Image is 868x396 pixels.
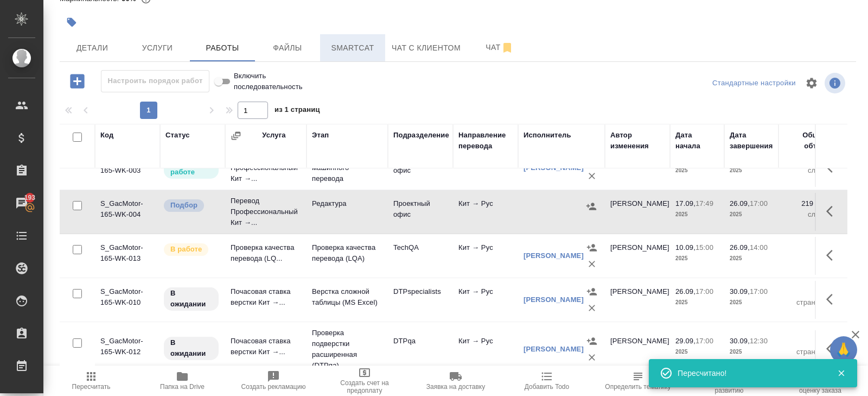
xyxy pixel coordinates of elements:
button: Добавить тэг [60,10,84,34]
button: Здесь прячутся важные кнопки [820,286,846,312]
button: Пересчитать [46,366,137,396]
p: 17:00 [695,287,713,296]
td: TechQA [388,237,453,275]
span: Пересчитать [72,383,111,391]
button: Удалить [584,256,600,272]
td: Проверка качества перевода (LQ... [225,237,307,275]
p: 26.09, [675,287,695,296]
p: 17:00 [695,337,713,345]
p: 2025 [675,347,719,357]
td: S_GacMotor-165-WK-004 [95,193,160,231]
a: 193 [3,190,41,217]
span: Определить тематику [605,383,671,391]
div: Исполнитель назначен, приступать к работе пока рано [163,286,220,312]
p: 12:30 [750,337,768,345]
p: 219 060 [784,198,827,209]
p: В ожидании [170,288,212,310]
div: Дата начала [675,130,719,152]
button: Назначить [584,284,600,300]
p: Редактура [312,198,382,209]
a: [PERSON_NAME] [524,296,584,304]
div: Автор изменения [610,130,665,152]
button: 🙏 [830,336,857,363]
div: Подразделение [393,130,449,141]
p: слово [784,165,827,176]
div: Исполнитель выполняет работу [163,242,220,257]
td: Почасовая ставка верстки Кит →... [225,281,307,319]
p: час [784,253,827,264]
p: В работе [170,244,202,255]
td: Кит → Рус [453,193,518,231]
button: Назначить [584,333,600,349]
button: Добавить работу [62,70,92,92]
p: 2025 [675,165,719,176]
p: 2025 [730,253,773,264]
div: Дата завершения [730,130,773,152]
p: Проверка качества перевода (LQA) [312,242,382,264]
p: 26 [784,286,827,297]
p: 2025 [675,297,719,308]
p: 30.09, [730,287,750,296]
td: S_GacMotor-165-WK-010 [95,281,160,319]
button: Здесь прячутся важные кнопки [820,336,846,362]
p: слово [784,209,827,220]
svg: Отписаться [501,41,514,54]
td: S_GacMotor-165-WK-013 [95,237,160,275]
div: Пересчитано! [678,368,821,379]
td: S_GacMotor-165-WK-012 [95,330,160,368]
span: 🙏 [834,338,853,361]
p: 10.09, [675,243,695,252]
div: Направление перевода [458,130,513,152]
p: 2 [784,242,827,253]
p: 14:00 [750,243,768,252]
div: Общий объем [784,130,827,152]
p: 2025 [675,209,719,220]
p: 17:49 [695,199,713,208]
td: [PERSON_NAME] [605,193,670,231]
a: [PERSON_NAME] [524,252,584,260]
p: 17:00 [750,199,768,208]
span: Работы [196,41,248,55]
span: Создать рекламацию [241,383,306,391]
p: 30.09, [730,337,750,345]
p: 2025 [730,347,773,357]
span: Заявка на доставку [426,383,485,391]
button: Добавить Todo [501,366,592,396]
span: Услуги [131,41,183,55]
button: Здесь прячутся важные кнопки [820,242,846,268]
a: [PERSON_NAME] [524,345,584,353]
td: DTPqa [388,330,453,368]
div: Услуга [262,130,285,141]
div: Исполнитель [524,130,571,141]
p: Проверка подверстки расширенная (DTPqa) [312,328,382,371]
div: Можно подбирать исполнителей [163,198,220,213]
td: [PERSON_NAME] [605,330,670,368]
p: страница [784,347,827,357]
div: Код [100,130,113,141]
button: Закрыть [830,368,852,378]
button: Создать рекламацию [228,366,319,396]
p: Верстка сложной таблицы (MS Excel) [312,286,382,308]
p: 17.09, [675,199,695,208]
span: Посмотреть информацию [825,73,847,93]
p: В ожидании [170,337,212,359]
p: 26 [784,336,827,347]
button: Заявка на доставку [410,366,501,396]
p: 2025 [730,209,773,220]
td: Проектный офис [388,193,453,231]
p: 26.09, [730,243,750,252]
td: Кит → Рус [453,237,518,275]
div: Исполнитель назначен, приступать к работе пока рано [163,336,220,361]
span: Файлы [261,41,314,55]
div: Статус [165,130,190,141]
div: Этап [312,130,329,141]
button: Удалить [584,349,600,366]
span: Настроить таблицу [799,70,825,96]
p: 2025 [675,253,719,264]
td: Кит → Рус [453,330,518,368]
span: Детали [66,41,118,55]
td: Кит → Рус [453,281,518,319]
p: 2025 [730,297,773,308]
button: Удалить [584,168,600,184]
p: 15:00 [695,243,713,252]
